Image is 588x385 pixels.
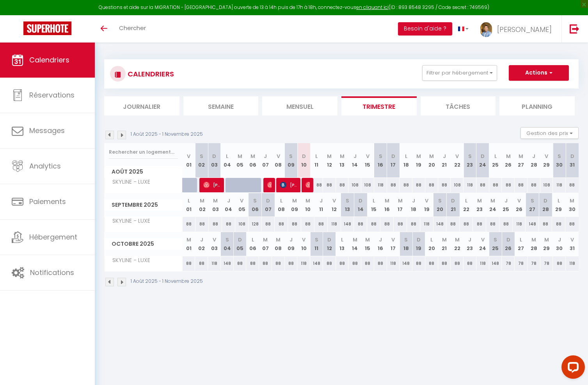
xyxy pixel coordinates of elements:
div: 88 [539,217,552,231]
span: [PERSON_NAME] [267,177,272,192]
abbr: L [373,197,375,204]
th: 06 [246,232,259,256]
div: 88 [407,217,420,231]
abbr: D [266,197,270,204]
th: 20 [433,193,447,217]
a: ... [PERSON_NAME] [474,15,561,43]
th: 25 [499,193,513,217]
div: 148 [433,217,447,231]
th: 11 [314,193,328,217]
abbr: S [494,236,497,243]
li: Planning [499,96,575,115]
th: 26 [513,193,526,217]
div: 108 [235,217,249,231]
div: 118 [476,256,489,271]
abbr: L [520,236,522,243]
th: 21 [446,193,460,217]
div: 88 [412,256,425,271]
div: 88 [438,256,451,271]
th: 08 [272,232,285,256]
div: 88 [473,217,486,231]
th: 27 [526,193,539,217]
abbr: V [240,197,243,204]
abbr: L [188,197,190,204]
abbr: L [226,153,228,160]
abbr: D [302,153,306,160]
th: 05 [234,143,247,178]
span: Analytics [29,161,61,171]
th: 03 [208,232,221,256]
div: 88 [552,217,565,231]
abbr: S [346,197,349,204]
li: Semaine [183,96,259,115]
abbr: J [290,236,293,243]
abbr: D [359,197,362,204]
abbr: S [558,153,561,160]
div: 148 [341,217,354,231]
abbr: J [505,197,508,204]
abbr: S [200,153,203,160]
th: 12 [328,193,341,217]
button: Actions [509,65,569,81]
div: 88 [336,256,349,271]
th: 22 [451,143,464,178]
abbr: L [494,153,497,160]
abbr: J [354,153,357,160]
abbr: M [490,197,495,204]
th: 03 [209,193,222,217]
div: 88 [425,256,438,271]
span: Notifications [30,268,74,277]
div: 88 [502,178,515,192]
div: 88 [476,178,489,192]
th: 10 [297,143,310,178]
th: 16 [374,143,387,178]
th: 23 [473,193,486,217]
img: logout [570,24,579,34]
div: 108 [451,178,464,192]
th: 17 [387,232,400,256]
div: 88 [262,217,275,231]
abbr: J [227,197,230,204]
div: 108 [348,178,361,192]
abbr: V [517,197,521,204]
span: Messages [29,126,65,135]
abbr: J [320,197,323,204]
div: 88 [222,217,235,231]
abbr: V [455,153,459,160]
th: 10 [301,193,314,217]
abbr: S [253,197,257,204]
div: 88 [528,178,540,192]
abbr: V [481,236,485,243]
th: 15 [361,232,374,256]
iframe: LiveChat chat widget [555,352,588,385]
abbr: M [477,197,482,204]
th: 09 [288,193,301,217]
abbr: S [531,197,534,204]
abbr: D [570,153,574,160]
div: 88 [209,217,222,231]
th: 01 [183,143,195,178]
div: 88 [275,217,288,231]
div: 88 [565,217,579,231]
div: 108 [540,178,553,192]
div: 118 [297,256,310,271]
div: 88 [374,256,387,271]
abbr: S [379,153,382,160]
abbr: S [468,153,472,160]
th: 14 [348,232,361,256]
abbr: M [276,236,281,243]
th: 16 [380,193,394,217]
abbr: M [570,197,574,204]
abbr: S [315,236,318,243]
th: 17 [387,143,400,178]
th: 04 [222,193,235,217]
th: 26 [502,143,515,178]
abbr: J [443,153,446,160]
div: 88 [310,178,323,192]
th: 20 [425,143,438,178]
span: Paiements [29,197,66,206]
abbr: M [353,236,357,243]
abbr: S [438,197,442,204]
div: 118 [420,217,433,231]
div: 118 [328,217,341,231]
